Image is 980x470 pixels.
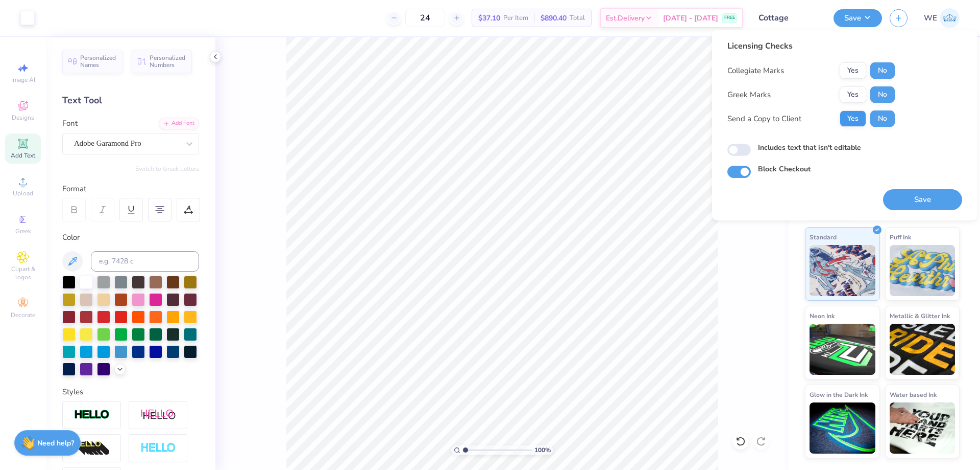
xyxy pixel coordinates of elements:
span: Standard [810,232,837,242]
div: Licensing Checks [727,40,895,52]
div: Collegiate Marks [727,65,784,77]
div: Add Font [159,118,199,129]
button: No [870,110,895,127]
span: Image AI [11,76,35,84]
button: Yes [840,86,866,103]
img: Standard [810,245,875,296]
img: Shadow [140,409,176,421]
label: Block Checkout [758,164,811,174]
span: Add Text [11,151,35,160]
span: Neon Ink [810,310,835,321]
img: Neon Ink [810,324,875,375]
input: Untitled Design [751,8,826,28]
button: Switch to Greek Letters [135,165,199,173]
div: Send a Copy to Client [727,113,801,125]
button: No [870,86,895,103]
span: Upload [13,189,33,197]
div: Greek Marks [727,89,771,101]
span: WE [924,12,937,24]
span: Designs [12,114,34,122]
a: WE [924,8,960,28]
span: Decorate [11,311,35,319]
span: [DATE] - [DATE] [663,13,718,24]
span: Glow in the Dark Ink [810,389,868,400]
label: Font [62,118,78,129]
img: Puff Ink [890,245,955,296]
span: Water based Ink [890,389,937,400]
span: Est. Delivery [606,13,645,24]
input: – – [405,9,445,27]
span: Puff Ink [890,232,911,242]
span: Clipart & logos [5,265,41,281]
img: Negative Space [140,442,176,454]
div: Format [62,183,200,195]
div: Text Tool [62,94,199,107]
button: Yes [840,62,866,79]
span: 100 % [534,445,551,455]
span: $37.10 [478,13,500,24]
span: Per Item [503,13,528,24]
span: Personalized Numbers [150,54,186,69]
div: Color [62,232,199,243]
strong: Need help? [37,438,74,448]
span: Personalized Names [80,54,116,69]
img: Water based Ink [890,402,955,454]
span: FREE [724,14,735,21]
button: Save [834,9,882,27]
button: No [870,62,895,79]
label: Includes text that isn't editable [758,142,861,153]
span: Total [570,13,585,24]
span: Greek [15,227,31,235]
img: Glow in the Dark Ink [810,402,875,454]
span: $890.40 [541,13,567,24]
div: Styles [62,386,199,398]
button: Yes [840,110,866,127]
img: Werrine Empeynado [940,8,960,28]
img: 3d Illusion [74,440,110,457]
span: Metallic & Glitter Ink [890,310,950,321]
img: Stroke [74,409,110,421]
button: Save [883,189,962,210]
input: e.g. 7428 c [91,251,199,272]
img: Metallic & Glitter Ink [890,324,955,375]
